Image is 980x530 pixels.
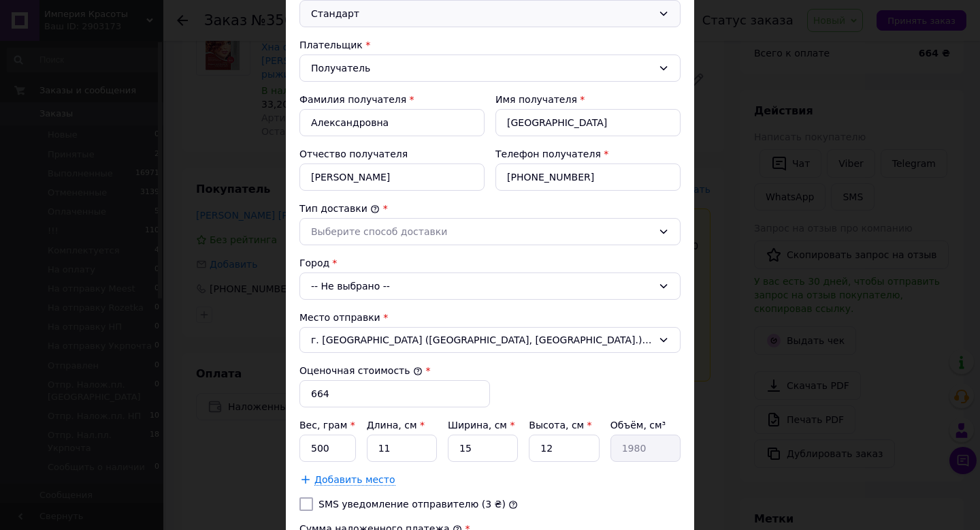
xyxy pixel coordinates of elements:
[318,499,506,510] label: SMS уведомление отправителю (3 ₴)
[448,420,514,431] label: Ширина, см
[299,94,406,105] label: Фамилия получателя
[311,6,653,21] div: Стандарт
[299,420,355,431] label: Вес, грам
[311,333,653,347] span: г. [GEOGRAPHIC_DATA] ([GEOGRAPHIC_DATA], [GEOGRAPHIC_DATA].); 69055, вул. Незламна, 1
[495,163,681,191] input: +380
[299,272,681,300] div: -- Не выбрано --
[299,202,681,215] div: Тип доставки
[495,94,577,105] label: Имя получателя
[529,420,591,431] label: Высота, см
[314,474,395,486] span: Добавить место
[299,149,408,159] label: Отчество получателя
[367,420,425,431] label: Длина, см
[311,61,653,76] div: Получатель
[299,256,681,270] div: Город
[299,365,423,376] label: Оценочная стоимость
[495,149,601,159] label: Телефон получателя
[299,311,681,324] div: Место отправки
[299,38,681,52] div: Плательщик
[610,418,681,432] div: Объём, см³
[311,224,653,239] div: Выберите способ доставки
